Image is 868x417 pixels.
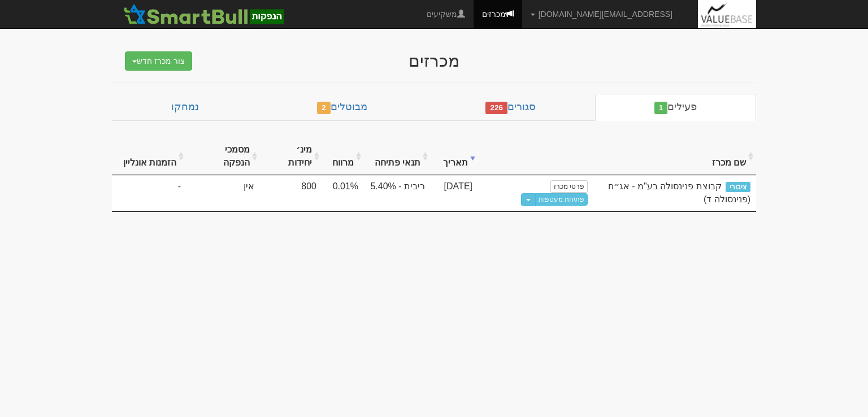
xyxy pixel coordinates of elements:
span: 226 [485,102,507,114]
div: מכרזים [214,51,654,70]
td: [DATE] [431,175,478,211]
span: ציבורי [726,182,750,192]
span: אין [244,181,254,191]
th: שם מכרז : activate to sort column ascending [593,138,756,176]
span: 2 [317,102,331,114]
th: מינ׳ יחידות : activate to sort column ascending [260,138,322,176]
a: נמחקו [112,94,258,121]
span: 1 [654,102,668,114]
a: פרטי מכרז [550,180,588,193]
th: תנאי פתיחה : activate to sort column ascending [364,138,431,176]
td: ריבית - 5.40% [364,175,431,211]
td: 0.01% [322,175,364,211]
th: מסמכי הנפקה : activate to sort column ascending [186,138,260,176]
a: סגורים [427,94,595,121]
span: קבוצת פנינסולה בע"מ - אג״ח (פנינסולה ד) [608,181,750,204]
span: - [178,180,181,193]
th: מרווח : activate to sort column ascending [322,138,364,176]
a: מבוטלים [258,94,426,121]
img: SmartBull Logo [120,3,287,25]
td: 800 [260,175,322,211]
th: הזמנות אונליין : activate to sort column ascending [112,138,186,176]
button: צור מכרז חדש [125,51,192,71]
th: תאריך : activate to sort column ascending [431,138,478,176]
a: פתיחת מעטפות [535,193,588,206]
a: פעילים [595,94,756,121]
